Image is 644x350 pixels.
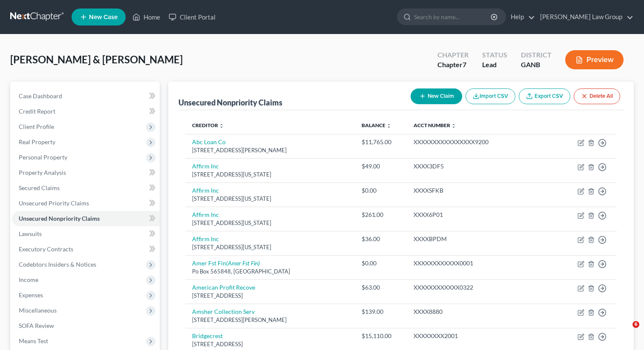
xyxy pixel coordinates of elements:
span: Case Dashboard [19,92,62,100]
div: [STREET_ADDRESS][US_STATE] [192,195,348,203]
button: Import CSV [466,88,515,104]
button: New Claim [411,88,462,104]
a: Acct Number unfold_more [414,122,456,128]
span: Codebtors Insiders & Notices [19,261,96,268]
span: Income [19,276,38,283]
a: Client Portal [164,9,220,25]
a: Unsecured Priority Claims [12,196,160,211]
span: Real Property [19,138,55,145]
a: American Profit Recove [192,284,255,291]
i: unfold_more [219,123,224,128]
span: Means Test [19,337,48,344]
i: (Amer Fst Fin) [226,259,260,267]
div: Status [482,50,507,60]
div: [STREET_ADDRESS][US_STATE] [192,171,348,179]
span: Unsecured Nonpriority Claims [19,215,100,222]
span: New Case [89,14,118,20]
span: Personal Property [19,154,67,161]
a: Credit Report [12,104,160,119]
div: Unsecured Nonpriority Claims [178,97,282,108]
div: $15,110.00 [362,332,400,340]
div: $0.00 [362,259,400,267]
a: Creditor unfold_more [192,122,224,128]
a: SOFA Review [12,318,160,333]
div: $0.00 [362,186,400,195]
div: Po Box 565848, [GEOGRAPHIC_DATA] [192,267,348,276]
span: [PERSON_NAME] & [PERSON_NAME] [10,53,183,65]
div: $36.00 [362,235,400,243]
span: Unsecured Priority Claims [19,199,89,207]
div: [STREET_ADDRESS][PERSON_NAME] [192,146,348,154]
a: Unsecured Nonpriority Claims [12,211,160,226]
span: 6 [632,321,639,328]
div: Lead [482,60,507,70]
a: Executory Contracts [12,242,160,257]
div: District [521,50,552,60]
div: GANB [521,60,552,70]
div: $139.00 [362,307,400,316]
span: Lawsuits [19,230,42,237]
a: [PERSON_NAME] Law Group [536,9,633,25]
span: Secured Claims [19,184,60,191]
span: 7 [463,60,466,68]
div: [STREET_ADDRESS] [192,292,348,300]
a: Case Dashboard [12,88,160,104]
div: $261.00 [362,211,400,219]
a: Affirm Inc [192,187,219,194]
div: XXXX8880 [414,307,555,316]
div: $11,765.00 [362,138,400,146]
span: Miscellaneous [19,307,57,314]
div: [STREET_ADDRESS][PERSON_NAME] [192,316,348,324]
a: Bridgecrest [192,332,223,339]
div: XXXX3DF5 [414,162,555,171]
span: Credit Report [19,108,55,115]
span: Property Analysis [19,169,66,176]
div: [STREET_ADDRESS][US_STATE] [192,219,348,227]
button: Delete All [574,88,620,104]
a: Amer Fst Fin(Amer Fst Fin) [192,259,260,267]
div: [STREET_ADDRESS] [192,340,348,348]
span: Client Profile [19,123,54,130]
div: XXXX6P01 [414,211,555,219]
span: Executory Contracts [19,245,73,253]
iframe: Intercom live chat [615,321,635,341]
input: Search by name... [414,9,492,25]
a: Property Analysis [12,165,160,180]
i: unfold_more [386,123,391,128]
a: Export CSV [519,88,570,104]
a: Balance unfold_more [362,122,391,128]
div: XXXXXXXXXXXX0001 [414,259,555,267]
a: Abc Loan Co [192,138,226,145]
a: Affirm Inc [192,211,219,218]
div: XXXXXXXX2001 [414,332,555,340]
a: Affirm Inc [192,162,219,170]
a: Affirm Inc [192,235,219,242]
div: $63.00 [362,283,400,292]
div: XXXXXXXXXXXXXXXX9200 [414,138,555,146]
div: XXXXXXXXXXXX0322 [414,283,555,292]
span: SOFA Review [19,322,54,329]
i: unfold_more [451,123,456,128]
a: Amsher Collection Serv [192,308,255,315]
div: Chapter [437,60,469,70]
a: Secured Claims [12,180,160,196]
div: XXXXSFKB [414,186,555,195]
a: Lawsuits [12,226,160,242]
div: [STREET_ADDRESS][US_STATE] [192,243,348,251]
button: Preview [565,50,624,69]
a: Help [506,9,535,25]
span: Expenses [19,291,43,299]
div: XXXXBPDM [414,235,555,243]
a: Home [128,9,164,25]
div: Chapter [437,50,469,60]
div: $49.00 [362,162,400,171]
